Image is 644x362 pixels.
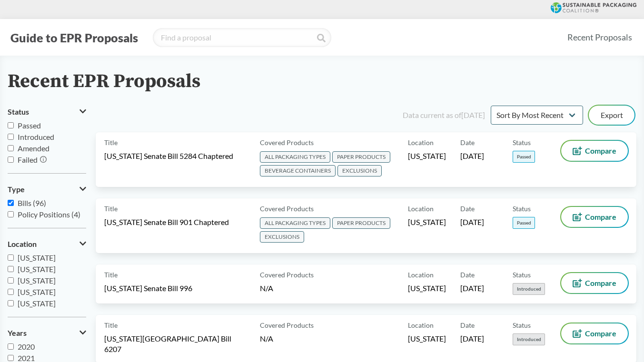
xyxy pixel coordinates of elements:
span: Location [8,240,37,248]
span: Type [8,185,25,194]
input: 2020 [8,343,14,350]
span: [US_STATE][GEOGRAPHIC_DATA] Bill 6207 [104,333,248,354]
span: Date [460,270,475,280]
button: Type [8,181,86,197]
span: Title [104,320,118,330]
span: [US_STATE] Senate Bill 901 Chaptered [104,217,229,227]
span: Covered Products [260,320,314,330]
span: N/A [260,334,273,343]
span: Title [104,270,118,280]
span: Title [104,204,118,214]
span: Covered Products [260,270,314,280]
button: Compare [561,323,628,343]
span: [US_STATE] [18,287,56,296]
span: [US_STATE] [18,264,56,274]
span: EXCLUSIONS [260,231,304,243]
button: Guide to EPR Proposals [8,30,141,45]
span: Status [513,320,531,330]
span: Date [460,137,475,147]
span: [DATE] [460,283,484,294]
input: [US_STATE] [8,300,14,306]
span: [US_STATE] Senate Bill 996 [104,283,192,294]
input: [US_STATE] [8,254,14,261]
input: Amended [8,145,14,151]
input: 2021 [8,355,14,361]
span: Introduced [18,132,54,141]
input: [US_STATE] [8,266,14,272]
span: Compare [585,330,616,337]
span: ALL PACKAGING TYPES [260,217,330,229]
span: Status [8,108,29,116]
span: Passed [513,151,535,163]
button: Location [8,236,86,252]
button: Compare [561,273,628,293]
span: Passed [513,217,535,229]
span: Status [513,204,531,214]
span: Bills (96) [18,198,46,207]
span: [DATE] [460,217,484,227]
a: Recent Proposals [563,27,636,48]
span: BEVERAGE CONTAINERS [260,165,336,176]
span: Location [408,320,434,330]
span: Status [513,137,531,147]
input: Failed [8,157,14,163]
span: Compare [585,213,616,221]
span: [US_STATE] [18,253,56,262]
span: Years [8,329,27,337]
span: [US_STATE] [18,299,56,308]
button: Years [8,325,86,341]
span: Location [408,270,434,280]
span: Location [408,137,434,147]
span: Introduced [513,283,545,295]
h2: Recent EPR Proposals [8,71,200,92]
span: ALL PACKAGING TYPES [260,151,330,163]
span: EXCLUSIONS [337,165,382,176]
span: Date [460,204,475,214]
button: Status [8,104,86,120]
span: Location [408,204,434,214]
input: Introduced [8,134,14,140]
input: Bills (96) [8,200,14,206]
span: Covered Products [260,137,314,147]
span: N/A [260,284,273,293]
span: [US_STATE] [408,333,446,344]
span: Covered Products [260,204,314,214]
span: [DATE] [460,151,484,161]
span: [US_STATE] [18,276,56,285]
span: [US_STATE] [408,283,446,294]
button: Export [589,106,634,125]
span: Policy Positions (4) [18,210,80,219]
span: Amended [18,144,50,153]
span: [US_STATE] [408,151,446,161]
span: Introduced [513,333,545,345]
input: Find a proposal [153,28,331,47]
span: [US_STATE] Senate Bill 5284 Chaptered [104,151,233,161]
span: Compare [585,147,616,155]
span: Date [460,320,475,330]
span: [US_STATE] [408,217,446,227]
span: Passed [18,121,41,130]
span: PAPER PRODUCTS [332,151,390,163]
button: Compare [561,207,628,227]
span: Failed [18,155,38,164]
button: Compare [561,141,628,161]
span: Title [104,137,118,147]
span: PAPER PRODUCTS [332,217,390,229]
div: Data current as of [DATE] [403,109,485,121]
span: [DATE] [460,333,484,344]
span: Status [513,270,531,280]
span: Compare [585,279,616,287]
input: Policy Positions (4) [8,211,14,217]
input: Passed [8,122,14,128]
input: [US_STATE] [8,289,14,295]
input: [US_STATE] [8,277,14,284]
span: 2020 [18,342,35,351]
